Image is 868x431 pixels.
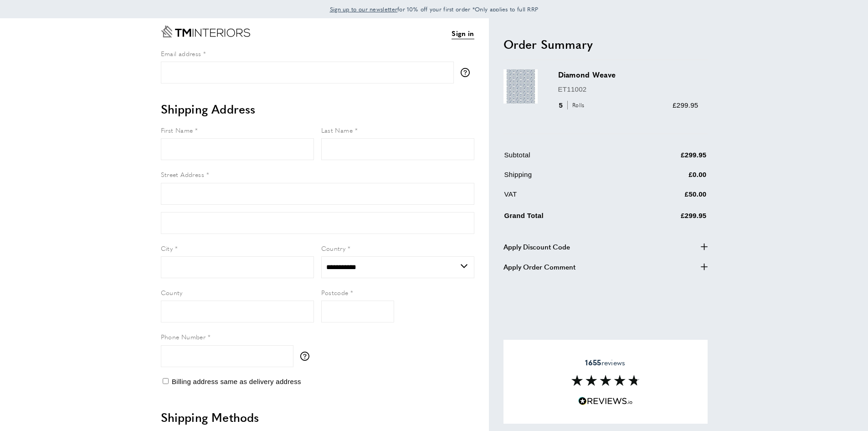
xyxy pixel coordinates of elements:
[627,208,707,228] td: £299.95
[330,5,539,13] span: for 10% off your first order *Only applies to full RRP
[321,244,346,253] span: Country
[461,68,474,77] button: More information
[627,189,707,207] td: £50.00
[161,125,193,135] span: First Name
[504,208,627,228] td: Grand Total
[585,358,625,367] span: reviews
[503,36,708,52] h2: Order Summary
[503,69,538,104] img: Diamond Weave
[161,49,201,58] span: Email address
[161,101,474,117] h2: Shipping Address
[558,84,699,95] p: ET11002
[300,352,314,361] button: More information
[585,357,601,368] strong: 1655
[627,169,707,187] td: £0.00
[558,100,588,111] div: 5
[504,169,627,187] td: Shipping
[161,244,173,253] span: City
[163,378,169,384] input: Billing address same as delivery address
[330,5,398,13] span: Sign up to our newsletter
[321,125,353,135] span: Last Name
[503,241,570,252] span: Apply Discount Code
[161,409,474,426] h2: Shipping Methods
[567,101,587,109] span: Rolls
[161,170,205,179] span: Street Address
[172,378,301,385] span: Billing address same as delivery address
[452,28,474,39] a: Sign in
[503,261,575,272] span: Apply Order Comment
[504,189,627,207] td: VAT
[161,332,206,341] span: Phone Number
[321,288,349,297] span: Postcode
[161,288,183,297] span: County
[161,26,250,37] a: Go to Home page
[558,69,699,80] h3: Diamond Weave
[504,150,627,167] td: Subtotal
[673,101,698,109] span: £299.95
[571,375,640,386] img: Reviews section
[627,150,707,167] td: £299.95
[330,5,398,14] a: Sign up to our newsletter
[578,397,633,405] img: Reviews.io 5 stars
